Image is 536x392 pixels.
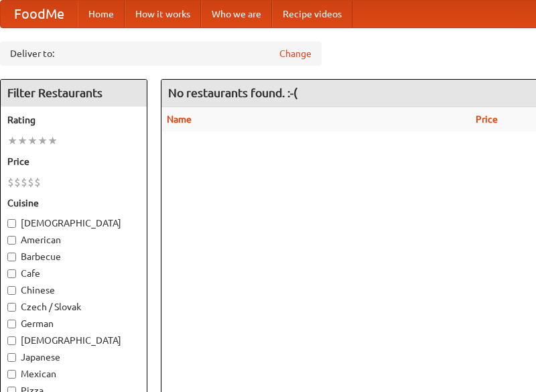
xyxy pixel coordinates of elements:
[78,1,125,27] a: Home
[7,269,16,278] input: Cafe
[7,336,16,345] input: [DEMOGRAPHIC_DATA]
[7,250,140,263] label: Barbecue
[167,114,192,125] a: Name
[168,86,297,99] ng-pluralize: No restaurants found. :-(
[7,216,140,230] label: [DEMOGRAPHIC_DATA]
[7,286,16,295] input: Chinese
[1,1,78,27] a: FoodMe
[1,80,147,107] h4: Filter Restaurants
[7,175,14,190] li: $
[27,133,38,148] li: ★
[7,350,140,364] label: Japanese
[7,320,16,328] input: German
[7,196,140,210] h5: Cuisine
[7,370,16,379] input: Mexican
[7,300,140,314] label: Czech / Slovak
[272,1,352,27] a: Recipe videos
[48,133,58,148] li: ★
[7,236,16,245] input: American
[7,233,140,247] label: American
[476,114,498,125] a: Price
[125,1,201,27] a: How it works
[7,113,140,127] h5: Rating
[7,155,140,168] h5: Price
[14,175,21,190] li: $
[34,175,41,190] li: $
[38,133,48,148] li: ★
[7,283,140,297] label: Chinese
[201,1,272,27] a: Who we are
[279,47,312,60] a: Change
[7,133,17,148] li: ★
[7,367,140,381] label: Mexican
[7,219,16,228] input: [DEMOGRAPHIC_DATA]
[17,133,27,148] li: ★
[7,317,140,330] label: German
[27,175,34,190] li: $
[7,353,16,362] input: Japanese
[21,175,27,190] li: $
[7,303,16,312] input: Czech / Slovak
[7,253,16,261] input: Barbecue
[7,267,140,280] label: Cafe
[7,334,140,347] label: [DEMOGRAPHIC_DATA]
